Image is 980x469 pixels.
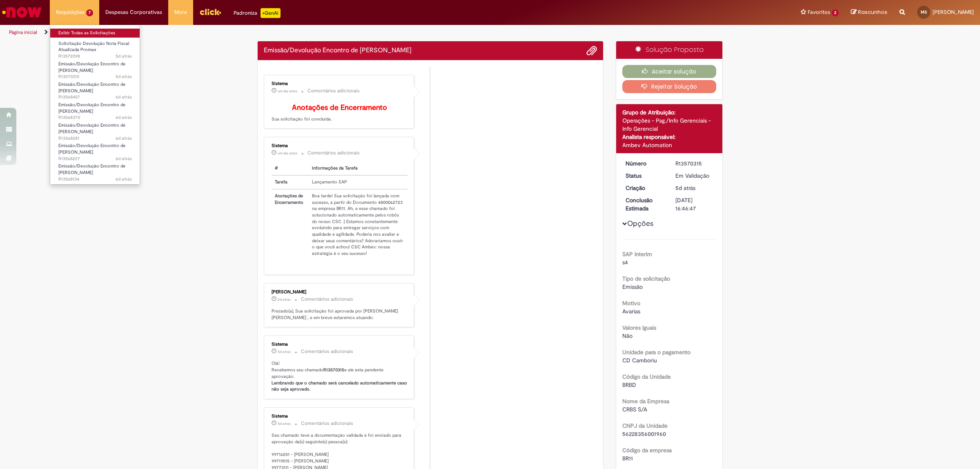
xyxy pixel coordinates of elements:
[278,89,297,94] span: um dia atrás
[622,430,666,438] span: 56228356001960
[116,135,132,141] span: 6d atrás
[851,9,887,16] a: Rascunhos
[50,80,140,98] a: Aberto R13568457 : Emissão/Devolução Encontro de Contas Fornecedor
[622,455,633,462] span: BR11
[272,175,309,189] th: Tarefa
[272,143,408,148] div: Sistema
[301,348,353,355] small: Comentários adicionais
[272,162,309,175] th: #
[278,151,297,156] span: um dia atrás
[58,81,125,94] span: Emissão/Devolução Encontro de [PERSON_NAME]
[272,290,408,295] div: [PERSON_NAME]
[622,80,717,93] button: Rejeitar Solução
[272,189,309,260] th: Anotações de Encerramento
[58,74,132,80] span: R13570315
[622,332,633,339] span: Não
[278,349,291,354] span: 5d atrás
[675,184,713,192] div: 26/09/2025 12:01:44
[174,8,187,16] span: More
[116,53,132,59] time: 26/09/2025 17:45:59
[278,297,291,302] span: 2d atrás
[675,184,695,192] time: 26/09/2025 12:01:44
[58,114,132,121] span: R13568370
[309,175,408,189] td: Lançamento SAP
[622,308,640,315] span: Avarias
[622,299,640,307] b: Motivo
[50,39,140,57] a: Aberto R13572098 : Solicitação Devolução Nota Fiscal Atualizada Promax
[50,121,140,138] a: Aberto R13568281 : Emissão/Devolução Encontro de Contas Fornecedor
[116,74,132,80] time: 26/09/2025 12:01:46
[309,189,408,260] td: Boa tarde! Sua solicitação foi lançada com sucesso, a partir do Documento 4800062723 na empresa B...
[933,9,974,16] span: [PERSON_NAME]
[58,156,132,162] span: R13568227
[675,196,713,212] div: [DATE] 16:46:47
[50,162,140,179] a: Aberto R13568134 : Emissão/Devolução Encontro de Contas Fornecedor
[808,8,830,16] span: Favoritos
[58,135,132,142] span: R13568281
[622,275,670,282] b: Tipo de solicitação
[832,9,839,16] span: 2
[86,9,93,16] span: 7
[622,373,671,380] b: Código da Unidade
[622,283,643,290] span: Emissão
[1,4,43,20] img: ServiceNow
[622,381,636,389] span: BRBD
[616,41,723,59] div: Solução Proposta
[586,45,597,56] button: Adicionar anexos
[272,308,408,321] p: Prezado(a), Sua solicitação foi aprovada por [PERSON_NAME] [PERSON_NAME] , e em breve estaremos a...
[58,143,125,155] span: Emissão/Devolução Encontro de [PERSON_NAME]
[307,87,360,94] small: Comentários adicionais
[261,8,281,18] p: +GenAi
[622,108,717,116] div: Grupo de Atribuição:
[116,114,132,121] span: 6d atrás
[58,122,125,135] span: Emissão/Devolução Encontro de [PERSON_NAME]
[6,25,647,40] ul: Trilhas de página
[272,104,408,123] p: Sua solicitação foi concluída.
[622,65,717,78] button: Aceitar solução
[264,47,412,54] h2: Emissão/Devolução Encontro de Contas Fornecedor Histórico de tíquete
[622,406,647,413] span: CRBS S/A
[58,102,125,114] span: Emissão/Devolução Encontro de [PERSON_NAME]
[50,60,140,77] a: Aberto R13570315 : Emissão/Devolução Encontro de Contas Fornecedor
[272,342,408,347] div: Sistema
[272,360,408,393] p: Olá! Recebemos seu chamado e ele esta pendente aprovação.
[301,296,353,303] small: Comentários adicionais
[278,421,291,426] span: 5d atrás
[50,141,140,159] a: Aberto R13568227 : Emissão/Devolução Encontro de Contas Fornecedor
[116,74,132,80] span: 5d atrás
[622,324,656,331] b: Valores Iguais
[323,367,344,373] b: R13570315
[619,172,670,180] dt: Status
[116,94,132,100] span: 6d atrás
[619,159,670,167] dt: Número
[58,163,125,176] span: Emissão/Devolução Encontro de [PERSON_NAME]
[116,156,132,162] time: 25/09/2025 17:25:21
[675,159,713,167] div: R13570315
[307,150,360,156] small: Comentários adicionais
[116,135,132,141] time: 25/09/2025 17:35:45
[622,398,669,405] b: Nome da Empresa
[675,172,713,180] div: Em Validação
[58,176,132,183] span: R13568134
[278,421,291,426] time: 26/09/2025 16:19:10
[58,94,132,100] span: R13568457
[301,420,353,427] small: Comentários adicionais
[58,61,125,74] span: Emissão/Devolução Encontro de [PERSON_NAME]
[234,8,281,18] div: Padroniza
[199,6,221,18] img: click_logo_yellow_360x200.png
[622,141,717,149] div: Ambev Automation
[58,53,132,60] span: R13572098
[278,297,291,302] time: 29/09/2025 13:05:55
[622,348,690,356] b: Unidade para o pagamento
[622,116,717,133] div: Operações - Pag./Info Gerenciais - Info Gerencial
[622,133,717,141] div: Analista responsável:
[272,380,408,393] b: Lembrando que o chamado será cancelado automaticamente caso não seja aprovado.
[116,94,132,100] time: 25/09/2025 18:01:42
[858,8,887,16] span: Rascunhos
[56,8,85,16] span: Requisições
[622,447,672,454] b: Código da empresa
[292,103,387,112] b: Anotações de Encerramento
[622,259,628,266] span: s4
[278,89,297,94] time: 29/09/2025 15:44:13
[272,414,408,419] div: Sistema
